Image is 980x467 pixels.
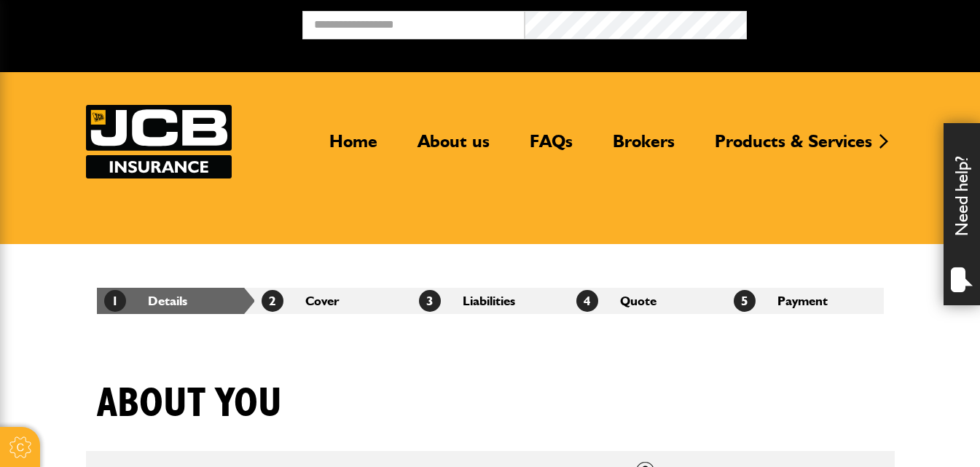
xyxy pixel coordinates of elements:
li: Cover [254,288,412,314]
a: JCB Insurance Services [86,105,232,178]
img: JCB Insurance Services logo [86,105,232,178]
li: Quote [569,288,726,314]
li: Details [97,288,254,314]
span: 5 [734,290,756,312]
a: Products & Services [704,130,883,164]
div: Need help? [944,123,980,305]
h1: About you [97,380,282,428]
li: Payment [726,288,884,314]
li: Liabilities [412,288,569,314]
span: 3 [419,290,441,312]
a: Brokers [602,130,686,164]
a: About us [407,130,501,164]
span: 1 [104,290,126,312]
button: Broker Login [747,11,969,34]
a: FAQs [519,130,584,164]
a: Home [318,130,388,164]
span: 2 [262,290,283,312]
span: 4 [576,290,598,312]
